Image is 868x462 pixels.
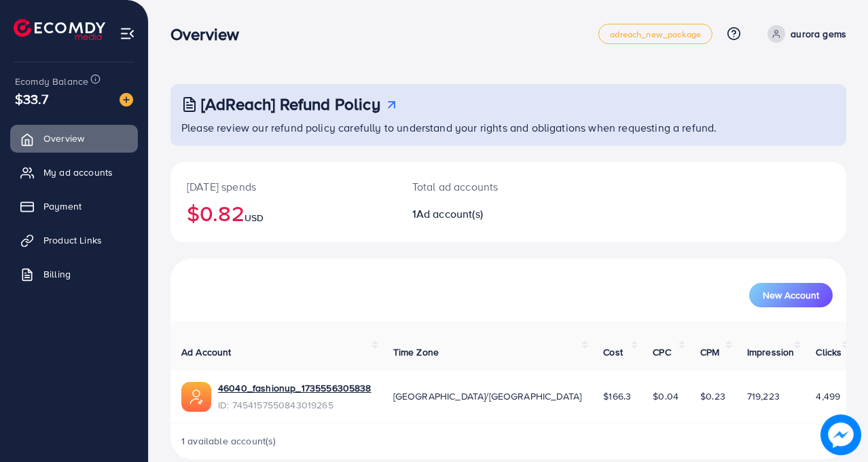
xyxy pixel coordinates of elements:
[15,89,48,109] span: $33.7
[791,26,846,42] p: aurora gems
[170,24,250,44] h3: Overview
[218,381,372,395] a: 46040_fashionup_1735556305838
[187,178,380,195] p: [DATE] spends
[218,398,372,412] span: ID: 7454157550843019265
[747,389,780,403] span: 719,223
[816,345,842,359] span: Clicks
[120,26,135,41] img: menu
[10,193,138,220] a: Payment
[762,25,846,43] a: aurora gems
[187,200,380,226] h2: $0.82
[10,261,138,288] a: Billing
[763,290,819,300] span: New Account
[15,75,88,88] span: Ecomdy Balance
[700,389,725,403] span: $0.23
[181,119,838,136] p: Please review our refund policy carefully to understand your rights and obligations when requesti...
[181,345,232,359] span: Ad Account
[416,206,483,221] span: Ad account(s)
[43,267,71,281] span: Billing
[393,345,439,359] span: Time Zone
[393,389,582,403] span: [GEOGRAPHIC_DATA]/[GEOGRAPHIC_DATA]
[43,132,84,145] span: Overview
[10,227,138,254] a: Product Links
[10,125,138,152] a: Overview
[820,415,861,455] img: image
[43,166,113,179] span: My ad accounts
[412,208,549,220] h2: 1
[181,434,276,448] span: 1 available account(s)
[603,389,631,403] span: $166.3
[653,389,679,403] span: $0.04
[43,199,82,213] span: Payment
[14,19,105,40] img: logo
[653,345,670,359] span: CPC
[603,345,623,359] span: Cost
[120,93,133,107] img: image
[181,382,211,412] img: ic-ads-acc.e4c84228.svg
[201,94,380,114] h3: [AdReach] Refund Policy
[10,159,138,186] a: My ad accounts
[700,345,719,359] span: CPM
[412,178,549,195] p: Total ad accounts
[816,389,840,403] span: 4,499
[610,30,701,39] span: adreach_new_package
[749,283,833,307] button: New Account
[43,233,102,247] span: Product Links
[747,345,795,359] span: Impression
[245,211,264,225] span: USD
[598,24,712,44] a: adreach_new_package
